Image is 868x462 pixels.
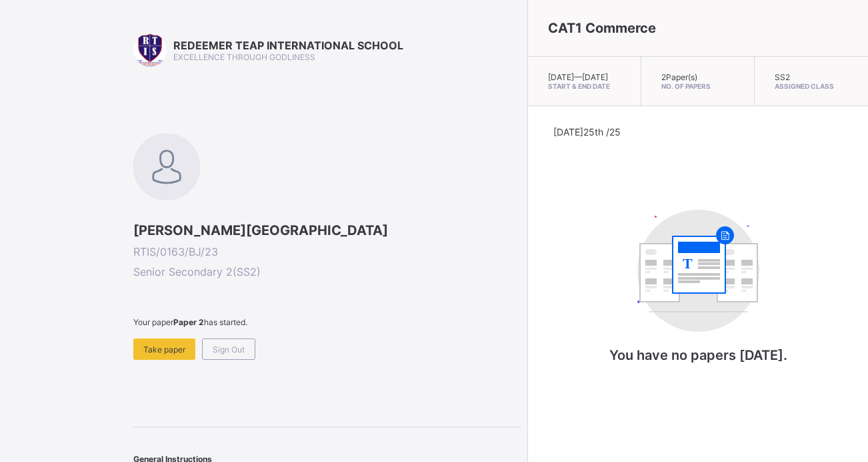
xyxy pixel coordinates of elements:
[133,317,521,327] span: Your paper has started.
[548,20,656,36] span: CAT1 Commerce
[133,265,521,278] span: Senior Secondary 2 ( SS2 )
[565,196,831,390] div: You have no papers today.
[173,317,204,327] b: Paper 2
[133,222,521,238] span: [PERSON_NAME][GEOGRAPHIC_DATA]
[133,245,521,258] span: RTIS/0163/BJ/23
[548,82,621,90] span: Start & End Date
[213,344,245,355] span: Sign Out
[661,82,734,90] span: No. of Papers
[173,39,403,52] span: REDEEMER TEAP INTERNATIONAL SCHOOL
[683,255,693,272] tspan: T
[173,52,315,62] span: EXCELLENCE THROUGH GODLINESS
[661,72,697,82] span: 2 Paper(s)
[548,72,608,82] span: [DATE] — [DATE]
[553,126,621,138] span: [DATE] 25th /25
[775,72,790,82] span: SS2
[775,82,848,90] span: Assigned Class
[143,344,185,355] span: Take paper
[565,347,831,363] p: You have no papers [DATE].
